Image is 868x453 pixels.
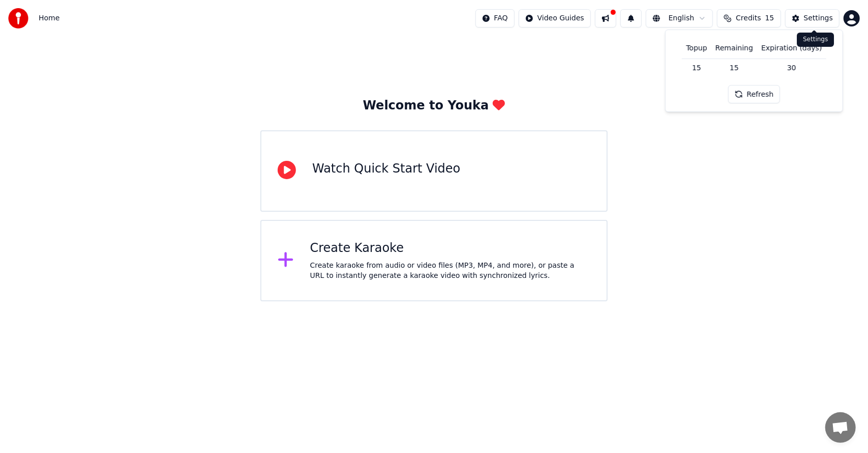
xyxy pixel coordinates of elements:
td: 15 [682,59,711,77]
th: Expiration (days) [757,38,826,59]
img: youka [8,8,28,29]
button: Refresh [728,85,781,103]
th: Topup [682,38,711,59]
span: Home [39,13,59,23]
div: Create Karaoke [310,240,590,257]
button: Settings [785,9,840,27]
div: Create karaoke from audio or video files (MP3, MP4, and more), or paste a URL to instantly genera... [310,261,590,281]
button: Video Guides [519,9,591,27]
button: FAQ [475,9,515,27]
td: 15 [711,59,757,77]
div: Welcome to Youka [363,98,505,114]
div: Settings [797,33,834,47]
button: Credits15 [717,9,781,27]
th: Remaining [711,38,757,59]
td: 30 [757,59,826,77]
div: Settings [804,13,833,23]
span: 15 [765,13,774,23]
span: Credits [736,13,761,23]
nav: breadcrumb [39,13,59,23]
a: 채팅 열기 [825,412,856,443]
div: Watch Quick Start Video [312,161,460,177]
